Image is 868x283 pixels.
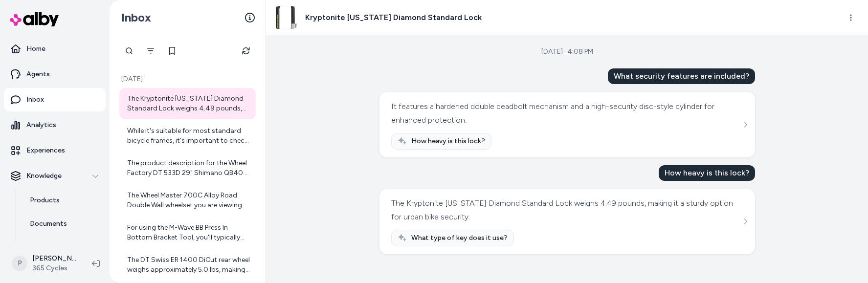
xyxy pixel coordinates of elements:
div: The product description for the Wheel Factory DT 533D 29" Shimano QB400 Rear Wheel QRx135 HG, IS ... [127,158,250,178]
div: The DT Swiss ER 1400 DiCut rear wheel weighs approximately 5.0 lbs, making it lightweight and ide... [127,255,250,275]
p: Inbox [26,95,44,105]
p: Agents [26,69,50,79]
div: [DATE] · 4:08 PM [541,47,593,57]
p: Products [30,196,60,205]
p: Knowledge [26,171,62,181]
div: The Kryptonite [US_STATE] Diamond Standard Lock weighs 4.49 pounds, making it a sturdy option for... [391,196,741,224]
p: Documents [30,219,67,229]
h2: Inbox [121,10,151,25]
div: It features a hardened double deadbolt mechanism and a high-security disc-style cylinder for enha... [391,100,741,127]
div: How heavy is this lock? [659,165,755,181]
img: alby Logo [10,12,59,26]
p: Experiences [26,146,65,155]
span: How heavy is this lock? [411,136,485,146]
span: What type of key does it use? [411,233,508,243]
a: The Kryptonite [US_STATE] Diamond Standard Lock weighs 4.49 pounds, making it a sturdy option for... [119,88,256,119]
p: [PERSON_NAME] [32,254,76,263]
a: The product description for the Wheel Factory DT 533D 29" Shimano QB400 Rear Wheel QRx135 HG, IS ... [119,152,256,184]
a: The DT Swiss ER 1400 DiCut rear wheel weighs approximately 5.0 lbs, making it lightweight and ide... [119,249,256,281]
p: Home [26,44,45,54]
button: See more [739,119,751,131]
a: Home [4,37,106,61]
div: For using the M-Wave BB Press In Bottom Bracket Tool, you'll typically need a torque wrench, a cr... [127,223,250,242]
a: Products [20,189,106,212]
div: The Wheel Master 700C Alloy Road Double Wall wheelset you are viewing has a rim internal width of... [127,191,250,210]
button: P[PERSON_NAME]365 Cycles [6,248,84,279]
div: While it's suitable for most standard bicycle frames, it's important to check if your bottom brac... [127,126,250,146]
span: 365 Cycles [32,263,76,273]
a: Rules [20,236,106,259]
button: Filter [141,41,160,61]
a: Documents [20,212,106,236]
h3: Kryptonite [US_STATE] Diamond Standard Lock [305,12,482,23]
span: P [12,256,27,271]
img: LK0070.jpg [274,6,297,29]
a: Analytics [4,113,106,137]
p: Analytics [26,120,56,130]
div: The Kryptonite [US_STATE] Diamond Standard Lock weighs 4.49 pounds, making it a sturdy option for... [127,94,250,113]
button: Refresh [236,41,256,61]
a: Agents [4,63,106,86]
a: The Wheel Master 700C Alloy Road Double Wall wheelset you are viewing has a rim internal width of... [119,185,256,216]
a: For using the M-Wave BB Press In Bottom Bracket Tool, you'll typically need a torque wrench, a cr... [119,217,256,248]
a: Inbox [4,88,106,111]
button: See more [739,216,751,227]
p: [DATE] [119,74,256,84]
a: While it's suitable for most standard bicycle frames, it's important to check if your bottom brac... [119,120,256,152]
button: Knowledge [4,164,106,188]
a: Experiences [4,139,106,162]
div: What security features are included? [608,68,755,84]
